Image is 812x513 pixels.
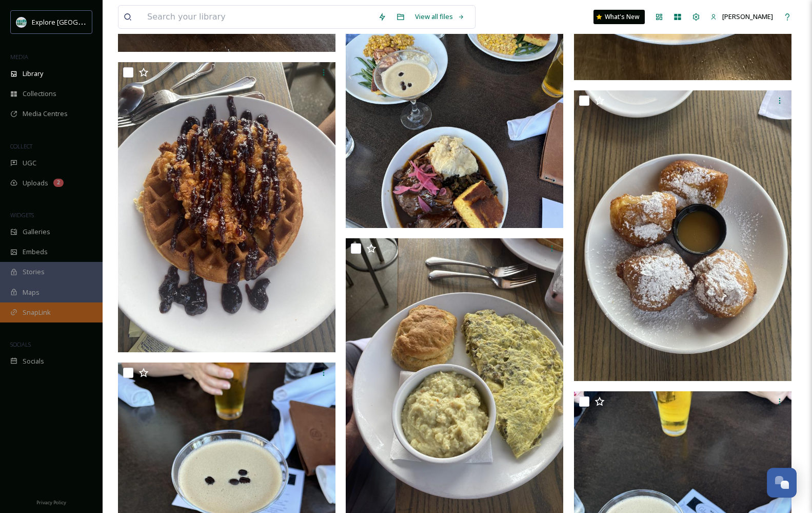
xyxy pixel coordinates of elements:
[23,356,44,366] span: Socials
[36,496,66,508] a: Privacy Policy
[23,288,39,297] span: Maps
[23,308,51,317] span: SnapLink
[53,179,64,187] div: 2
[23,158,36,168] span: UGC
[36,499,66,506] span: Privacy Policy
[142,6,373,28] input: Search your library
[10,340,31,348] span: SOCIALS
[23,267,45,277] span: Stories
[118,62,335,352] img: IMG_3988.HEIC
[410,7,470,27] a: View all files
[23,178,48,188] span: Uploads
[705,7,778,27] a: [PERSON_NAME]
[767,468,797,498] button: Open Chat
[23,69,43,79] span: Library
[722,12,773,21] span: [PERSON_NAME]
[10,211,34,219] span: WIDGETS
[23,109,68,119] span: Media Centres
[23,247,48,257] span: Embeds
[23,227,50,237] span: Galleries
[574,90,791,381] img: IMG_3984.HEIC
[16,17,27,27] img: 67e7af72-b6c8-455a-acf8-98e6fe1b68aa.avif
[593,10,645,24] a: What's New
[10,142,32,150] span: COLLECT
[32,17,173,27] span: Explore [GEOGRAPHIC_DATA][PERSON_NAME]
[10,53,28,61] span: MEDIA
[23,89,56,99] span: Collections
